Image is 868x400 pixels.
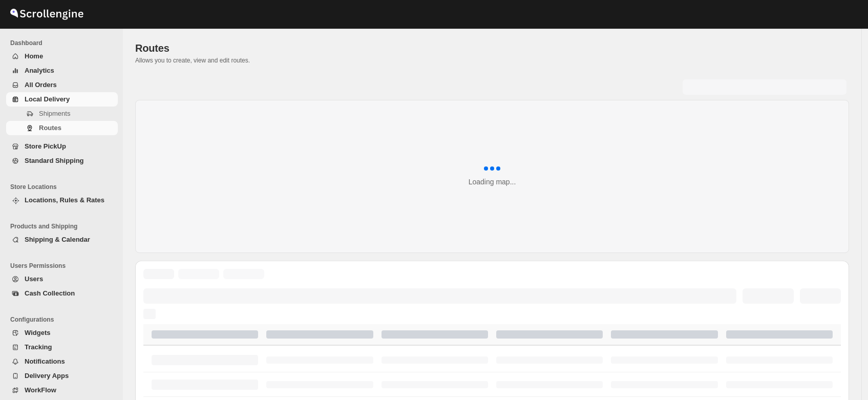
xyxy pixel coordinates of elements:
button: Locations, Rules & Rates [6,193,118,207]
span: Shipments [39,110,70,117]
span: Configurations [10,315,118,324]
span: Shipping & Calendar [25,236,90,243]
button: Tracking [6,340,118,354]
span: Locations, Rules & Rates [25,196,104,204]
span: Routes [135,43,170,54]
button: Analytics [6,64,118,78]
span: Widgets [25,329,50,336]
button: Notifications [6,354,118,369]
span: Products and Shipping [10,222,118,230]
button: Shipments [6,107,118,121]
span: Local Delivery [25,95,70,103]
span: Users [25,275,43,283]
button: Routes [6,121,118,135]
p: Allows you to create, view and edit routes. [135,56,849,65]
button: All Orders [6,78,118,92]
span: Dashboard [10,39,118,47]
span: Store Locations [10,183,118,191]
button: WorkFlow [6,383,118,397]
span: Users Permissions [10,262,118,270]
button: Cash Collection [6,286,118,301]
span: Notifications [25,357,65,365]
span: All Orders [25,81,57,89]
span: Store PickUp [25,142,66,150]
span: Home [25,52,43,60]
span: Analytics [25,67,54,74]
button: Delivery Apps [6,369,118,383]
button: Home [6,49,118,64]
button: Users [6,272,118,286]
span: WorkFlow [25,386,56,394]
span: Tracking [25,343,52,351]
span: Cash Collection [25,289,75,297]
span: Standard Shipping [25,157,84,164]
button: Widgets [6,326,118,340]
span: Delivery Apps [25,372,69,380]
button: Shipping & Calendar [6,233,118,247]
span: Routes [39,124,61,132]
div: Loading map... [469,177,516,187]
